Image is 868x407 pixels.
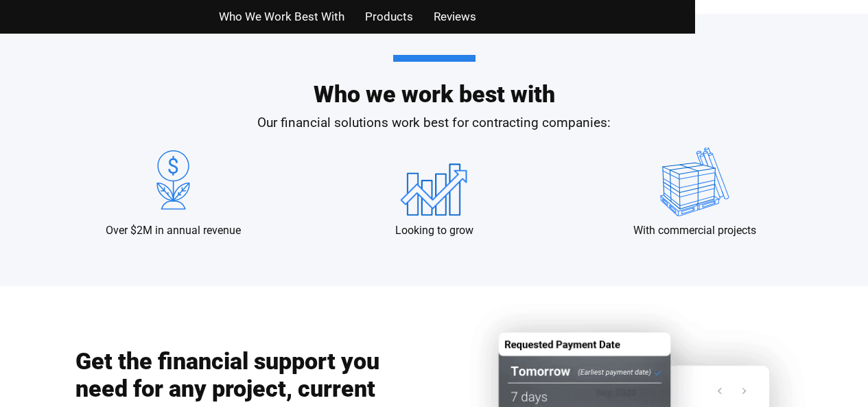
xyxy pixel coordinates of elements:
[633,223,756,238] p: With commercial projects
[219,7,344,27] a: Who We Work Best With
[434,7,476,27] a: Reviews
[43,55,825,106] h2: Who we work best with
[43,113,825,133] p: Our financial solutions work best for contracting companies:
[106,223,241,238] p: Over $2M in annual revenue
[395,223,473,238] p: Looking to grow
[365,7,413,27] a: Products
